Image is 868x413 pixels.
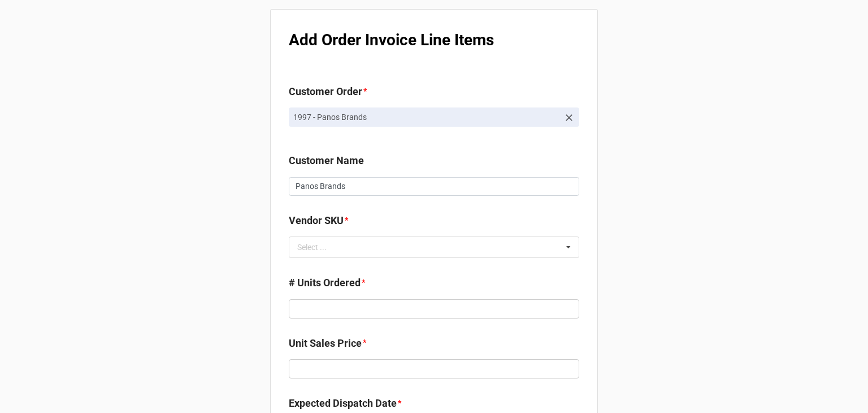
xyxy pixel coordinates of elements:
b: Add Order Invoice Line Items [289,31,494,49]
label: Unit Sales Price [289,335,362,351]
div: Select ... [294,241,343,254]
label: Vendor SKU [289,213,344,229]
label: # Units Ordered [289,275,361,291]
p: 1997 - Panos Brands [293,111,559,123]
label: Customer Name [289,153,364,169]
label: Expected Dispatch Date [289,395,397,411]
label: Customer Order [289,84,362,100]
